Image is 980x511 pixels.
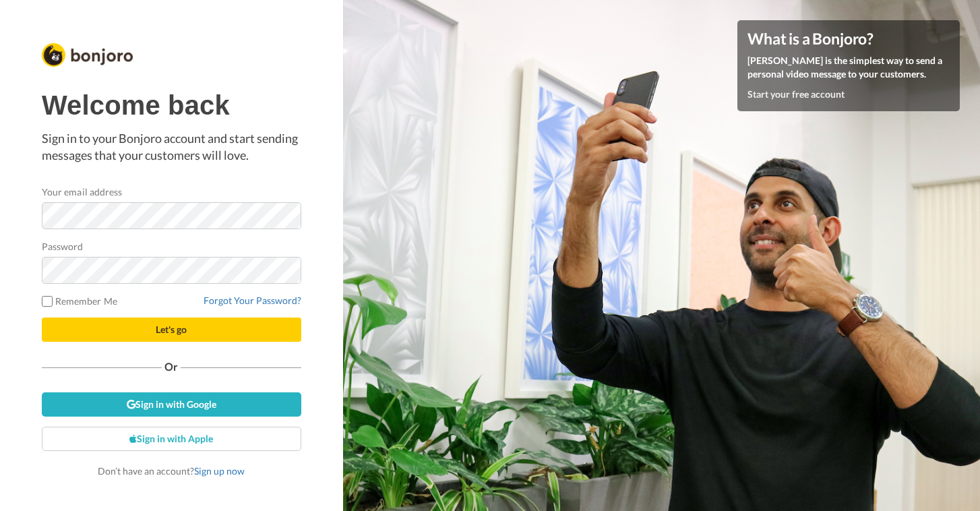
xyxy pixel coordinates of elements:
[42,296,53,307] input: Remember Me
[747,54,950,81] p: [PERSON_NAME] is the simplest way to send a personal video message to your customers.
[42,130,301,164] p: Sign in to your Bonjoro account and start sending messages that your customers will love.
[156,324,187,335] span: Let's go
[42,294,117,308] label: Remember Me
[98,465,245,477] span: Don’t have an account?
[747,30,950,47] h4: What is a Bonjoro?
[42,392,301,417] a: Sign in with Google
[42,90,301,120] h1: Welcome back
[42,427,301,451] a: Sign in with Apple
[42,239,84,253] label: Password
[42,185,122,199] label: Your email address
[204,295,301,306] a: Forgot Your Password?
[42,318,301,342] button: Let's go
[194,465,245,477] a: Sign up now
[162,362,181,371] span: Or
[747,88,845,100] a: Start your free account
